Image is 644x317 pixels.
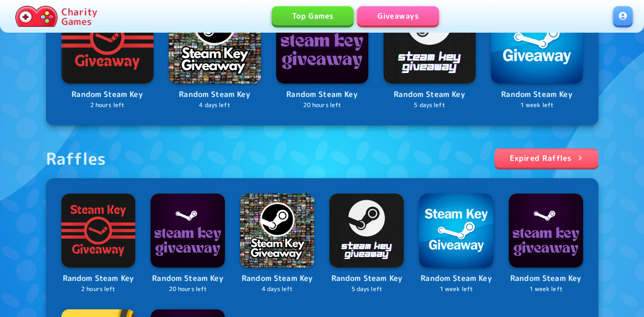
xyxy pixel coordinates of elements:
p: 2 hours left [61,101,153,110]
p: Random Steam Key [491,88,583,101]
a: LogoRandom Steam Key1 week left [419,194,493,294]
p: 2 hours left [61,285,136,294]
div: Raffles [46,148,106,169]
p: Random Steam Key [276,88,368,101]
p: Random Steam Key [169,88,261,101]
img: Logo [509,194,583,268]
img: Logo [151,194,225,268]
p: Random Steam Key [61,88,153,101]
p: 4 days left [169,101,261,110]
a: Charity Games [12,4,101,29]
a: Expired Raffles [494,148,598,168]
p: Random Steam Key [61,272,136,285]
p: 1 week left [509,285,583,294]
img: Logo [240,194,315,268]
p: Random Steam Key [509,272,583,285]
p: Random Steam Key [151,272,225,285]
p: Random Steam Key [419,272,493,285]
p: 20 hours left [276,101,368,110]
img: Charity.Games [15,6,58,27]
p: 1 week left [491,101,583,110]
img: Logo [61,194,136,268]
img: Logo [329,194,404,268]
p: 20 hours left [151,285,225,294]
a: LogoRandom Steam Key4 days left [240,194,315,294]
p: 5 days left [329,285,404,294]
a: LogoRandom Steam Key20 hours left [151,194,225,294]
p: Random Steam Key [329,272,404,285]
p: 4 days left [240,285,315,294]
p: Charity Games [61,7,97,26]
img: Logo [419,194,493,268]
a: Giveaways [357,6,439,25]
p: 5 days left [384,101,476,110]
a: LogoRandom Steam Key2 hours left [61,194,136,294]
a: LogoRandom Steam Key1 week left [509,194,583,294]
p: 1 week left [419,285,493,294]
a: Top Games [272,6,353,25]
p: Random Steam Key [240,272,315,285]
a: LogoRandom Steam Key5 days left [329,194,404,294]
p: Random Steam Key [384,88,476,101]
